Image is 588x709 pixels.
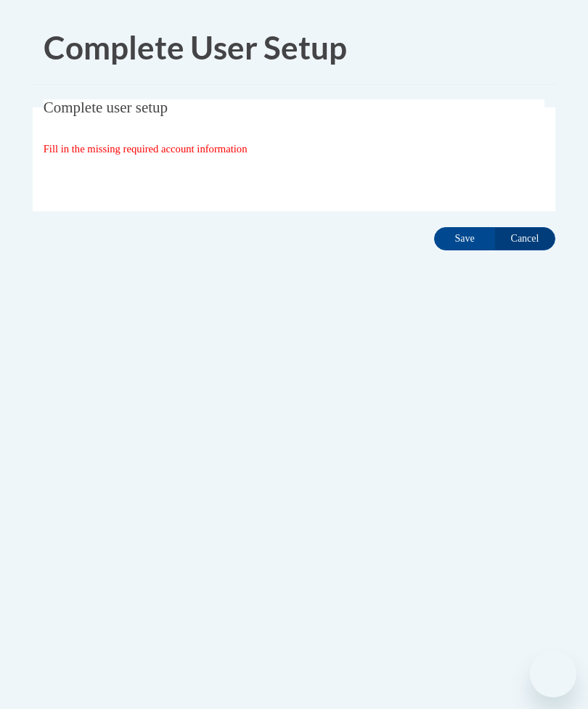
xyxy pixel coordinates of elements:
[530,651,576,697] iframe: Button to launch messaging window
[44,143,248,155] span: Fill in the missing required account information
[44,28,347,66] span: Complete User Setup
[434,227,495,250] input: Save
[494,227,555,250] input: Cancel
[44,99,168,116] span: Complete user setup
